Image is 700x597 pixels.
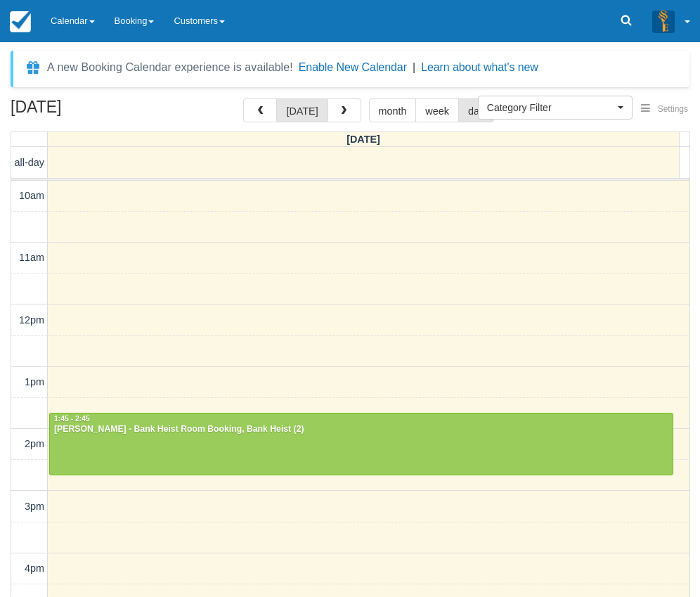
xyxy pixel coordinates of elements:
[478,96,633,120] button: Category Filter
[47,59,293,76] div: A new Booking Calendar experience is available!
[658,104,688,114] span: Settings
[369,98,417,122] button: month
[652,10,675,32] img: A3
[54,415,90,423] span: 1:45 - 2:45
[25,438,44,449] span: 2pm
[276,98,328,122] button: [DATE]
[10,11,31,32] img: checkfront-main-nav-mini-logo.png
[633,99,696,120] button: Settings
[415,98,459,122] button: week
[25,376,44,387] span: 1pm
[421,61,538,73] a: Learn about what's new
[15,157,44,168] span: all-day
[458,98,494,122] button: day
[19,252,44,263] span: 11am
[19,314,44,326] span: 12pm
[487,101,614,115] span: Category Filter
[413,61,415,73] span: |
[299,60,407,75] button: Enable New Calendar
[11,98,188,124] h2: [DATE]
[49,413,673,475] a: 1:45 - 2:45[PERSON_NAME] - Bank Heist Room Booking, Bank Heist (2)
[53,424,669,435] div: [PERSON_NAME] - Bank Heist Room Booking, Bank Heist (2)
[346,134,380,145] span: [DATE]
[19,190,44,201] span: 10am
[25,563,44,574] span: 4pm
[25,501,44,512] span: 3pm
